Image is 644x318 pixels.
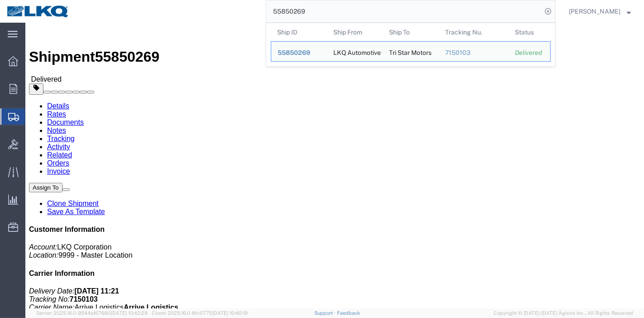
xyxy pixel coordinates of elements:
[568,6,631,17] button: [PERSON_NAME]
[271,23,327,41] th: Ship ID
[271,23,555,66] table: Search Results
[494,309,633,317] span: Copyright © [DATE]-[DATE] Agistix Inc., All Rights Reserved
[314,310,337,316] a: Support
[278,48,321,58] div: 55850269
[337,310,360,316] a: Feedback
[266,0,542,22] input: Search for shipment number, reference number
[278,49,310,56] span: 55850269
[6,5,70,18] img: logo
[152,310,248,316] span: Client: 2025.16.0-8fc0770
[509,23,551,41] th: Status
[327,23,383,41] th: Ship From
[36,310,148,316] span: Server: 2025.16.0-9544af67660
[389,42,432,61] div: Tri Star Motors
[111,310,148,316] span: [DATE] 10:42:29
[569,6,620,16] span: Praveen Nagaraj
[439,23,509,41] th: Tracking Nu.
[383,23,439,41] th: Ship To
[333,42,377,61] div: LKQ Automotive Core Services
[515,48,544,58] div: Delivered
[25,23,644,308] iframe: FS Legacy Container
[212,310,248,316] span: [DATE] 10:40:19
[445,48,503,58] div: 7150103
